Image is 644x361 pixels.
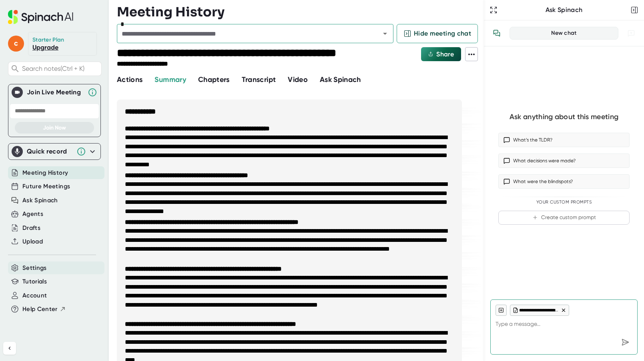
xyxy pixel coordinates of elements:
[242,74,276,85] button: Transcript
[8,36,24,52] span: c
[22,263,47,273] button: Settings
[489,25,505,41] button: View conversation history
[117,4,225,20] h3: Meeting History
[498,154,630,168] button: What decisions were made?
[499,6,629,14] div: Ask Spinach
[32,36,64,44] div: Starter Plan
[198,74,230,85] button: Chapters
[320,74,361,85] button: Ask Spinach
[22,65,99,72] span: Search notes (Ctrl + K)
[12,84,97,100] div: Join Live MeetingJoin Live Meeting
[510,112,618,122] div: Ask anything about this meeting
[15,122,94,134] button: Join Now
[498,211,630,225] button: Create custom prompt
[379,28,391,39] button: Open
[320,75,361,84] span: Ask Spinach
[498,199,630,205] div: Your Custom Prompts
[22,305,66,314] button: Help Center
[43,124,66,131] span: Join Now
[22,196,58,205] button: Ask Spinach
[414,29,471,38] span: Hide meeting chat
[117,75,142,84] span: Actions
[32,44,58,51] a: Upgrade
[154,74,186,85] button: Summary
[242,75,276,84] span: Transcript
[436,50,454,58] span: Share
[154,75,186,84] span: Summary
[13,88,21,96] img: Join Live Meeting
[22,277,47,286] button: Tutorials
[12,144,97,160] div: Quick record
[498,133,630,147] button: What’s the TLDR?
[22,237,43,246] button: Upload
[498,174,630,189] button: What were the blindspots?
[618,335,632,349] div: Send message
[288,75,308,84] span: Video
[22,168,68,178] button: Meeting History
[629,4,640,16] button: Close conversation sidebar
[421,47,461,61] button: Share
[22,182,70,191] button: Future Meetings
[117,74,142,85] button: Actions
[22,291,47,300] button: Account
[27,148,72,156] div: Quick record
[488,4,499,16] button: Expand to Ask Spinach page
[22,223,40,233] button: Drafts
[288,74,308,85] button: Video
[22,209,43,219] button: Agents
[198,75,230,84] span: Chapters
[22,305,58,314] span: Help Center
[397,24,478,43] button: Hide meeting chat
[27,88,84,96] div: Join Live Meeting
[515,30,613,37] div: New chat
[3,342,16,355] button: Collapse sidebar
